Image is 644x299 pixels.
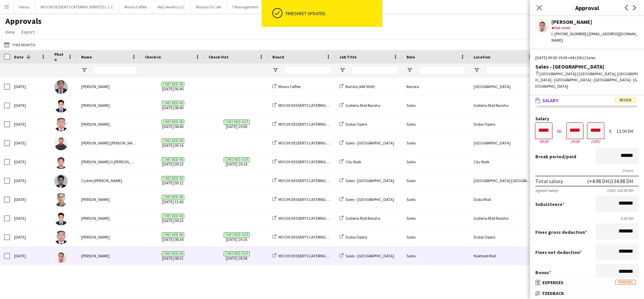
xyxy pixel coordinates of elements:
div: [DATE] [10,247,50,265]
div: Duba Mall [470,190,537,209]
span: [DATE] 08:34 [145,228,201,246]
span: MOCHI DESSERTS CATERING SERVICES L.L.C [278,234,351,240]
div: Dubai Opera [470,115,537,133]
button: 7 Management [227,0,264,13]
img: Johnjay Mendoza [54,212,68,225]
a: MOCHI DESSERTS CATERING SERVICES L.L.C [272,253,351,258]
span: Export [21,29,35,35]
button: Open Filter Menu [407,67,413,73]
span: [DATE] 18:54 [209,247,264,265]
span: Location [474,54,490,59]
a: MOCHI DESSERTS CATERING SERVICES L.L.C [272,122,351,127]
span: MOCHI DESSERTS CATERING SERVICES L.L.C [278,140,351,145]
div: [DATE] [10,77,50,96]
span: Break period [535,154,565,160]
input: Job Title Filter Input [352,66,398,74]
div: Sales [402,171,470,190]
span: [DATE] 08:32 [145,247,201,265]
div: 10h [587,139,604,144]
div: [DATE] [10,134,50,152]
img: Joel Benedict G Magpayo [54,156,68,169]
div: [DATE] 09:00-19:00 +04 (10h) | Sales [535,55,639,61]
button: Open Filter Menu [339,67,345,73]
a: Export [19,28,37,36]
span: Checked-in [162,157,184,162]
span: Pending [615,280,636,285]
span: Checked-in [162,214,184,219]
div: [DATE] [10,96,50,115]
input: Board Filter Input [284,66,331,74]
div: Sales [402,228,470,246]
div: Cydrex [PERSON_NAME] [77,171,141,190]
label: Salary [535,116,639,121]
span: Masra Coffee [278,84,301,89]
span: Role [407,54,415,59]
span: Board [272,54,284,59]
div: [GEOGRAPHIC_DATA] [470,134,537,152]
a: City Walk [339,159,361,164]
span: Sales - [GEOGRAPHIC_DATA] [345,253,394,258]
img: Johnjay Mendoza [54,99,68,113]
div: [PERSON_NAME] [551,19,639,25]
button: This Month [3,41,37,49]
span: Checked-out [224,251,250,256]
span: Checked-in [162,138,184,143]
span: Checked-in [162,195,184,200]
h3: Approval [530,3,644,12]
a: Barista (AM Shift) [339,84,375,89]
div: [GEOGRAPHIC_DATA] [GEOGRAPHIC_DATA] [470,171,537,190]
a: MOCHI DESSERTS CATERING SERVICES L.L.C [272,234,351,240]
a: Sales - [GEOGRAPHIC_DATA] [339,253,394,258]
div: Galleria Mall Barsha [470,96,537,115]
div: Total salary [535,178,563,184]
span: [DATE] 09:23 [145,209,201,227]
div: X [609,129,611,134]
button: Open Filter Menu [81,67,87,73]
span: MOCHI DESSERTS CATERING SERVICES L.L.C [278,178,351,183]
a: MOCHI DESSERTS CATERING SERVICES L.L.C [272,216,351,221]
div: 13.00 DH [616,129,639,134]
button: Open Filter Menu [272,67,278,73]
span: Dubai Opera [345,234,367,240]
div: Sales [402,134,470,152]
span: Sales - [GEOGRAPHIC_DATA] [345,178,394,183]
a: Sales - [GEOGRAPHIC_DATA] [339,197,394,202]
a: MOCHI DESSERTS CATERING SERVICES L.L.C [272,197,351,202]
div: (10h) 130.00 DH [607,188,639,193]
div: Sales [402,115,470,133]
label: Fines gross deduction [535,229,587,235]
button: MOCHI DESSERTS CATERING SERVICES L.L.C [35,0,119,13]
img: Cydrex Anthony Bisenio [54,174,68,188]
label: /paid [535,154,576,160]
span: City Walk [345,159,361,164]
span: Barista (AM Shift) [345,84,375,89]
span: Checked-out [224,157,250,162]
div: [PERSON_NAME] [77,96,141,115]
a: View [3,28,17,36]
div: [DATE] [10,228,50,246]
span: MOCHI DESSERTS CATERING SERVICES L.L.C [278,197,351,202]
a: MOCHI DESSERTS CATERING SERVICES L.L.C [272,103,351,108]
span: MOCHI DESSERTS CATERING SERVICES L.L.C [278,103,351,108]
span: Check-In [145,54,161,59]
div: Sales - [GEOGRAPHIC_DATA] [535,63,639,70]
span: Job Title [339,54,357,59]
div: [GEOGRAPHIC_DATA] | [GEOGRAPHIC_DATA], [GEOGRAPHIC_DATA] - [GEOGRAPHIC_DATA] - [GEOGRAPHIC_DATA] ... [535,71,639,89]
div: Not rated [551,25,639,31]
label: Bonus [535,269,551,275]
a: MOCHI DESSERTS CATERING SERVICES L.L.C [272,140,351,145]
span: Name [81,54,92,59]
div: Nakheel Mall [470,247,537,265]
div: [DATE] [10,171,50,190]
div: to [557,129,561,134]
div: [DATE] [10,115,50,133]
a: Sales - [GEOGRAPHIC_DATA] [339,140,394,145]
span: [DATE] 09:12 [145,171,201,190]
input: Role Filter Input [419,66,466,74]
span: MOCHI DESSERTS CATERING SERVICES L.L.C [278,122,351,127]
button: Rep Jewelry LLC [152,0,191,13]
mat-expansion-panel-header: ExpensesPending [530,277,644,288]
label: Fines net deduction [535,249,582,255]
div: Galleria Mall Barsha [470,209,537,227]
div: 19:00 [567,139,583,144]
